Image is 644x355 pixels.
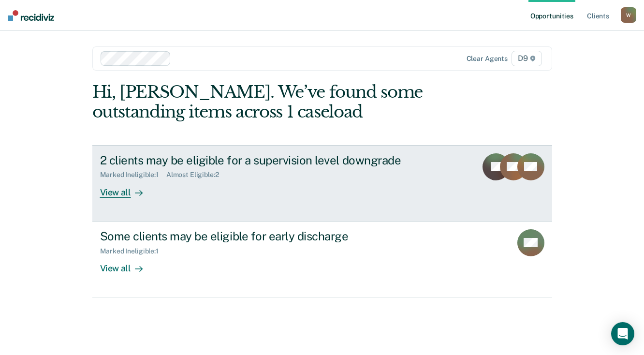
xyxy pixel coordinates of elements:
div: Clear agents [467,55,508,63]
a: Some clients may be eligible for early dischargeMarked Ineligible:1View all [92,222,552,297]
div: Marked Ineligible : 1 [100,171,166,179]
img: Recidiviz [8,10,54,21]
div: Some clients may be eligible for early discharge [100,229,439,243]
div: Marked Ineligible : 1 [100,247,166,255]
div: View all [100,179,154,198]
span: D9 [512,51,542,66]
div: View all [100,255,154,274]
div: Almost Eligible : 2 [166,171,227,179]
a: 2 clients may be eligible for a supervision level downgradeMarked Ineligible:1Almost Eligible:2Vi... [92,145,552,222]
div: 2 clients may be eligible for a supervision level downgrade [100,153,439,167]
div: Open Intercom Messenger [611,322,634,345]
button: W [621,7,636,23]
div: Hi, [PERSON_NAME]. We’ve found some outstanding items across 1 caseload [92,82,460,122]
